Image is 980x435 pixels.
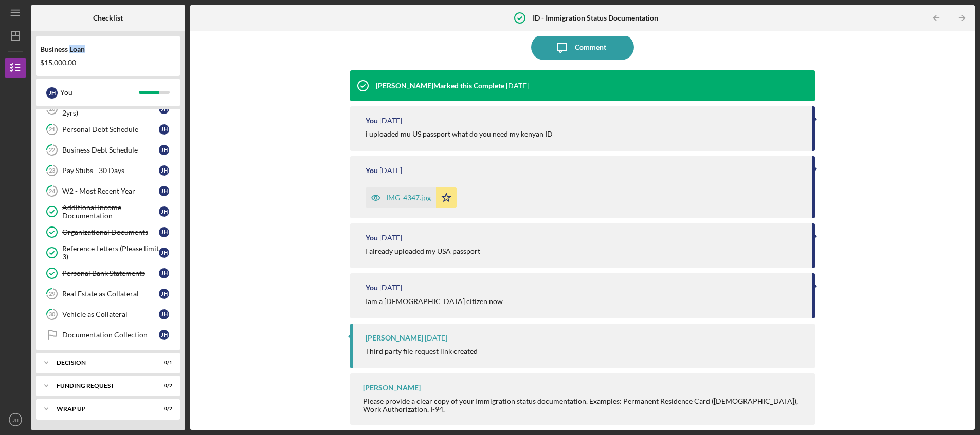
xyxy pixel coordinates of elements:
[41,283,175,304] a: 29Real Estate as CollateralJH
[379,117,402,125] time: 2025-07-29 03:29
[41,119,175,140] a: 21Personal Debt ScheduleJH
[41,222,175,242] a: Organizational DocumentsJH
[57,360,147,366] div: Decision
[366,117,378,125] div: You
[62,331,159,339] div: Documentation Collection
[154,383,172,389] div: 0 / 2
[62,244,159,261] div: Reference Letters (Please limit 3)
[363,397,805,413] div: Please provide a clear copy of your Immigration status documentation. Examples: Permanent Residen...
[159,124,169,135] div: J H
[40,59,176,67] div: $15,000.00
[159,104,169,114] div: J H
[425,334,447,342] time: 2025-05-14 16:18
[41,201,175,222] a: Additional Income DocumentationJH
[379,283,402,292] time: 2025-05-14 21:50
[57,406,147,412] div: Wrap up
[57,383,147,389] div: Funding Request
[62,125,159,134] div: Personal Debt Schedule
[366,334,423,342] div: [PERSON_NAME]
[12,417,19,423] text: JH
[154,406,172,412] div: 0 / 2
[533,14,658,22] b: ID - Immigration Status Documentation
[62,203,159,220] div: Additional Income Documentation
[93,14,123,22] b: Checklist
[159,330,169,340] div: J H
[49,106,56,112] tspan: 20
[49,188,56,195] tspan: 24
[159,309,169,319] div: J H
[46,87,58,99] div: J H
[159,145,169,155] div: J H
[62,269,159,277] div: Personal Bank Statements
[41,304,175,325] a: 30Vehicle as CollateralJH
[366,130,553,138] div: i uploaded mu US passport what do you need my kenyan ID
[62,101,159,117] div: Personal Tax Returns (1 to 2yrs)
[159,248,169,258] div: J H
[366,234,378,242] div: You
[366,347,478,355] div: Third party file request link created
[531,34,634,60] button: Comment
[41,181,175,201] a: 24W2 - Most Recent YearJH
[41,99,175,119] a: 20Personal Tax Returns (1 to 2yrs)JH
[159,289,169,299] div: J H
[386,194,431,202] div: IMG_4347.jpg
[41,242,175,263] a: Reference Letters (Please limit 3)JH
[366,247,480,255] div: I already uploaded my USA passport
[379,234,402,242] time: 2025-06-04 12:29
[159,268,169,278] div: J H
[41,160,175,181] a: 23Pay Stubs - 30 DaysJH
[154,360,172,366] div: 0 / 1
[575,34,606,60] div: Comment
[62,290,159,298] div: Real Estate as Collateral
[49,291,56,297] tspan: 29
[60,84,139,101] div: You
[363,384,421,392] div: [PERSON_NAME]
[40,45,176,53] div: Business Loan
[62,146,159,154] div: Business Debt Schedule
[41,140,175,160] a: 22Business Debt ScheduleJH
[366,297,503,306] div: Iam a [DEMOGRAPHIC_DATA] citizen now
[376,82,504,90] div: [PERSON_NAME] Marked this Complete
[62,166,159,175] div: Pay Stubs - 30 Days
[159,165,169,176] div: J H
[366,166,378,175] div: You
[49,147,55,154] tspan: 22
[41,325,175,345] a: Documentation CollectionJH
[159,206,169,217] div: J H
[379,166,402,175] time: 2025-06-04 12:30
[366,283,378,292] div: You
[366,187,457,208] button: IMG_4347.jpg
[49,167,55,174] tspan: 23
[159,186,169,196] div: J H
[5,409,26,430] button: JH
[62,228,159,236] div: Organizational Documents
[62,187,159,195] div: W2 - Most Recent Year
[159,227,169,237] div: J H
[49,311,56,318] tspan: 30
[41,263,175,283] a: Personal Bank StatementsJH
[62,310,159,318] div: Vehicle as Collateral
[506,82,529,90] time: 2025-09-03 13:58
[49,126,55,133] tspan: 21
